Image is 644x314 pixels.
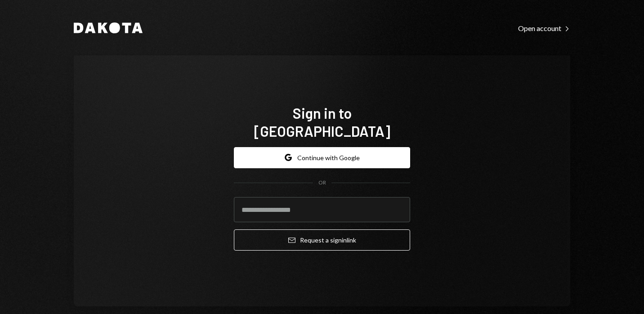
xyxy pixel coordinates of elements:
div: Open account [518,24,570,33]
a: Open account [518,23,570,33]
button: Request a signinlink [234,229,410,251]
div: OR [318,179,326,187]
h1: Sign in to [GEOGRAPHIC_DATA] [234,104,410,140]
button: Continue with Google [234,147,410,168]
